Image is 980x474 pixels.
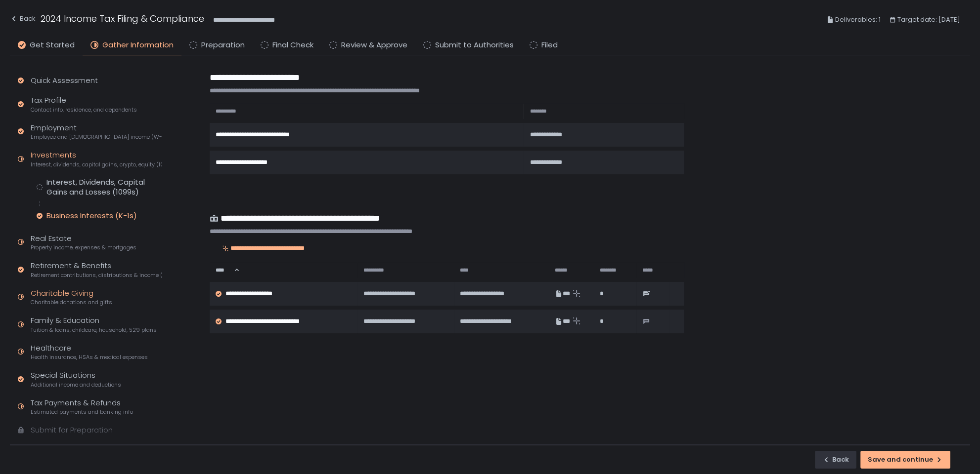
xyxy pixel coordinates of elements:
[31,315,157,334] div: Family & Education
[31,326,157,334] span: Tuition & loans, childcare, household, 529 plans
[201,39,245,51] span: Preparation
[897,14,960,26] span: Target date: [DATE]
[31,299,112,306] span: Charitable donations and gifts
[31,370,121,389] div: Special Situations
[31,425,113,436] div: Submit for Preparation
[435,39,514,51] span: Submit to Authorities
[31,381,121,389] span: Additional income and deductions
[31,75,98,86] div: Quick Assessment
[102,39,174,51] span: Gather Information
[30,39,75,51] span: Get Started
[31,133,162,141] span: Employee and [DEMOGRAPHIC_DATA] income (W-2s)
[868,455,943,464] div: Save and continue
[31,260,162,279] div: Retirement & Benefits
[31,233,136,252] div: Real Estate
[31,95,137,114] div: Tax Profile
[341,39,407,51] span: Review & Approve
[31,122,162,141] div: Employment
[41,12,204,25] h1: 2024 Income Tax Filing & Compliance
[31,106,137,114] span: Contact info, residence, and dependents
[31,408,133,416] span: Estimated payments and banking info
[31,288,112,307] div: Charitable Giving
[31,354,148,361] span: Health insurance, HSAs & medical expenses
[31,150,162,168] div: Investments
[835,14,881,26] span: Deliverables: 1
[46,177,162,197] div: Interest, Dividends, Capital Gains and Losses (1099s)
[822,455,849,464] div: Back
[10,12,36,28] button: Back
[31,244,136,251] span: Property income, expenses & mortgages
[860,451,950,469] button: Save and continue
[541,39,558,51] span: Filed
[31,343,148,361] div: Healthcare
[46,211,137,221] div: Business Interests (K-1s)
[31,397,133,416] div: Tax Payments & Refunds
[272,39,313,51] span: Final Check
[815,451,856,469] button: Back
[31,272,162,279] span: Retirement contributions, distributions & income (1099-R, 5498)
[31,161,162,168] span: Interest, dividends, capital gains, crypto, equity (1099s, K-1s)
[10,13,36,25] div: Back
